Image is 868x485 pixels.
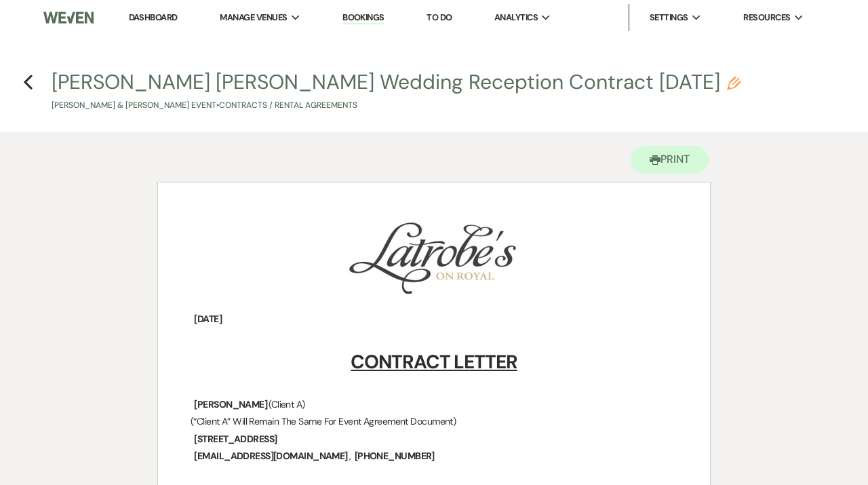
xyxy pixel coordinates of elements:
a: Dashboard [129,12,178,23]
p: , [191,448,677,465]
span: [PERSON_NAME] [193,397,269,412]
span: Manage Venues [220,11,287,24]
img: Weven Logo [43,3,94,32]
a: To Do [427,12,452,23]
span: Analytics [494,11,538,24]
u: CONTRACT LETTER [351,349,517,374]
a: Bookings [342,12,384,24]
button: Print [631,146,709,174]
button: [PERSON_NAME] [PERSON_NAME] Wedding Reception Contract [DATE][PERSON_NAME] & [PERSON_NAME] Event•... [52,72,741,112]
span: [DATE] [193,311,223,327]
span: [STREET_ADDRESS] [193,431,278,447]
p: (Client A) [191,396,677,413]
p: (“Client A” Will Remain The Same For Event Agreement Document) [191,413,677,430]
span: [PHONE_NUMBER] [353,448,436,464]
p: [PERSON_NAME] & [PERSON_NAME] Event • Contracts / Rental Agreements [52,99,741,112]
img: Screen Shot 2023-06-15 at 8.24.48 AM.png [344,216,522,294]
span: [EMAIL_ADDRESS][DOMAIN_NAME] [193,448,349,464]
span: Settings [650,11,688,24]
span: Resources [743,11,790,24]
